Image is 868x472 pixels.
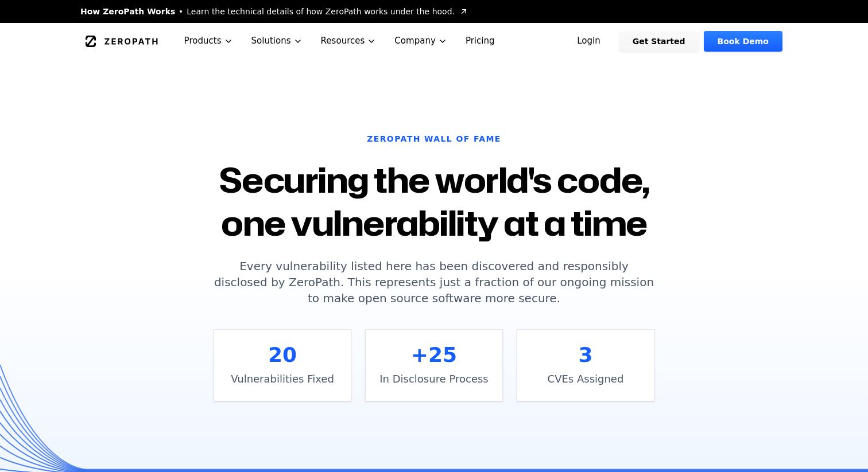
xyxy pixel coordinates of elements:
button: Resources [312,23,386,59]
button: Products [175,23,242,59]
p: In Disclosure Process [379,371,489,387]
a: Login [563,31,614,52]
div: 20 [228,344,337,366]
p: Every vulnerability listed here has been discovered and responsibly disclosed by ZeroPath. This r... [214,258,654,306]
a: Pricing [456,23,504,59]
button: Solutions [242,23,312,59]
a: Book Demo [704,31,782,52]
p: Vulnerabilities Fixed [228,371,337,387]
h1: Securing the world's code, one vulnerability at a time [214,158,654,244]
nav: Global [67,23,801,59]
div: 3 [531,344,640,366]
button: Company [385,23,456,59]
a: How ZeroPath WorksLearn the technical details of how ZeroPath works under the hood. [80,6,468,17]
span: Learn the technical details of how ZeroPath works under the hood. [187,6,455,17]
p: CVEs Assigned [531,371,640,387]
h6: ZEROPATH WALL OF FAME [214,133,654,145]
span: How ZeroPath Works [80,6,175,17]
div: +25 [379,344,489,366]
a: Get Started [619,31,699,52]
